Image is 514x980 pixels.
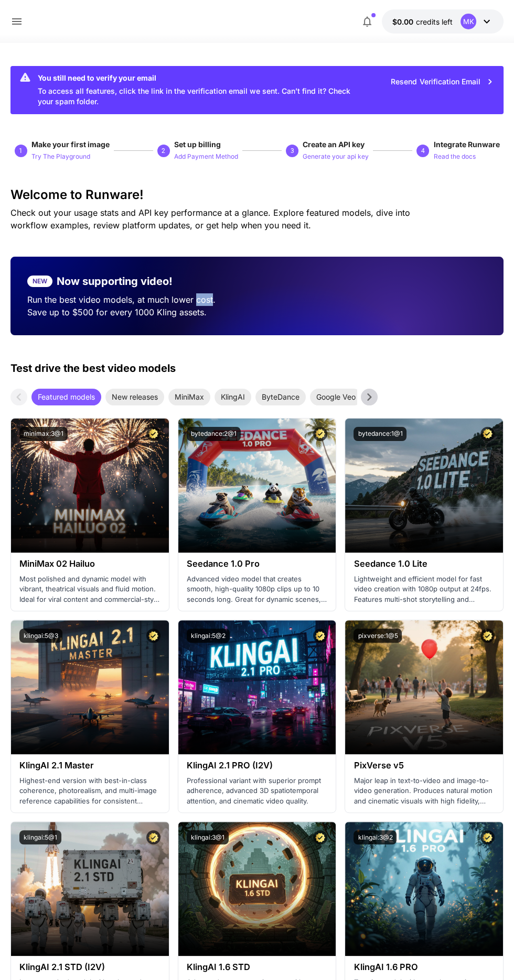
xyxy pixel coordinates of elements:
[480,427,495,441] button: Certified Model – Vetted for best performance and includes a commercial license.
[10,207,410,230] span: Check out your usage stats and API key performance at a glance. Explore featured models, dive int...
[354,761,495,770] h3: PixVerse v5
[174,150,238,162] button: Add Payment Method
[345,620,503,754] img: alt
[19,776,160,807] p: Highest-end version with best-in-class coherence, photorealism, and multi-image reference capabil...
[19,146,23,156] p: 1
[11,620,169,754] img: alt
[354,574,495,605] p: Lightweight and efficient model for fast video creation with 1080p output at 24fps. Features mult...
[313,629,327,643] button: Certified Model – Vetted for best performance and includes a commercial license.
[303,152,369,162] p: Generate your api key
[174,140,221,149] span: Set up billing
[215,391,251,402] span: KlingAI
[105,389,164,405] div: New releases
[303,150,369,162] button: Generate your api key
[461,14,476,29] div: MK
[105,391,164,402] span: New releases
[178,419,336,553] img: alt
[382,9,504,34] button: $0.00MK
[31,391,101,402] span: Featured models
[11,822,169,956] img: alt
[313,427,327,441] button: Certified Model – Vetted for best performance and includes a commercial license.
[303,140,365,149] span: Create an API key
[187,761,328,770] h3: KlingAI 2.1 PRO (I2V)
[31,152,90,162] p: Try The Playground
[19,761,160,770] h3: KlingAI 2.1 Master
[146,427,160,441] button: Certified Model – Vetted for best performance and includes a commercial license.
[178,620,336,754] img: alt
[345,822,503,956] img: alt
[10,360,176,376] p: Test drive the best video models
[354,559,495,569] h3: Seedance 1.0 Lite
[19,574,160,605] p: Most polished and dynamic model with vibrant, theatrical visuals and fluid motion. Ideal for vira...
[19,962,160,972] h3: KlingAI 2.1 STD (I2V)
[10,188,504,202] h3: Welcome to Runware!
[178,822,336,956] img: alt
[354,776,495,807] p: Major leap in text-to-video and image-to-video generation. Produces natural motion and cinematic ...
[31,140,110,149] span: Make your first image
[392,17,415,26] span: $0.00
[310,389,362,405] div: Google Veo
[310,391,362,402] span: Google Veo
[345,419,503,553] img: alt
[19,629,62,643] button: klingai:5@3
[354,962,495,972] h3: KlingAI 1.6 PRO
[27,293,240,306] p: Run the best video models, at much lower cost.
[19,830,61,844] button: klingai:5@1
[187,776,328,807] p: Professional variant with superior prompt adherence, advanced 3D spatiotemporal attention, and ci...
[19,427,68,441] button: minimax:3@1
[31,150,90,162] button: Try The Playground
[19,559,160,569] h3: MiniMax 02 Hailuo
[433,152,475,162] p: Read the docs
[421,146,425,156] p: 4
[415,17,452,26] span: credits left
[215,389,251,405] div: KlingAI
[146,830,160,844] button: Certified Model – Vetted for best performance and includes a commercial license.
[433,140,499,149] span: Integrate Runware
[187,427,241,441] button: bytedance:2@1
[187,962,328,972] h3: KlingAI 1.6 STD
[38,69,360,111] div: To access all features, click the link in the verification email we sent. Can’t find it? Check yo...
[146,629,160,643] button: Certified Model – Vetted for best performance and includes a commercial license.
[291,146,294,156] p: 3
[480,629,495,643] button: Certified Model – Vetted for best performance and includes a commercial license.
[57,273,173,289] p: Now supporting video!
[168,391,210,402] span: MiniMax
[255,391,306,402] span: ByteDance
[33,277,47,286] p: NEW
[162,146,165,156] p: 2
[354,629,402,643] button: pixverse:1@5
[168,389,210,405] div: MiniMax
[255,389,306,405] div: ByteDance
[38,72,360,83] div: You still need to verify your email
[392,16,452,27] div: $0.00
[354,830,397,844] button: klingai:3@2
[433,150,475,162] button: Read the docs
[31,389,101,405] div: Featured models
[187,629,230,643] button: klingai:5@2
[385,71,499,93] button: Resend Verification Email
[187,574,328,605] p: Advanced video model that creates smooth, high-quality 1080p clips up to 10 seconds long. Great f...
[11,419,169,553] img: alt
[313,830,327,844] button: Certified Model – Vetted for best performance and includes a commercial license.
[354,427,406,441] button: bytedance:1@1
[187,559,328,569] h3: Seedance 1.0 Pro
[27,306,240,318] p: Save up to $500 for every 1000 Kling assets.
[174,152,238,162] p: Add Payment Method
[480,830,495,844] button: Certified Model – Vetted for best performance and includes a commercial license.
[187,830,229,844] button: klingai:3@1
